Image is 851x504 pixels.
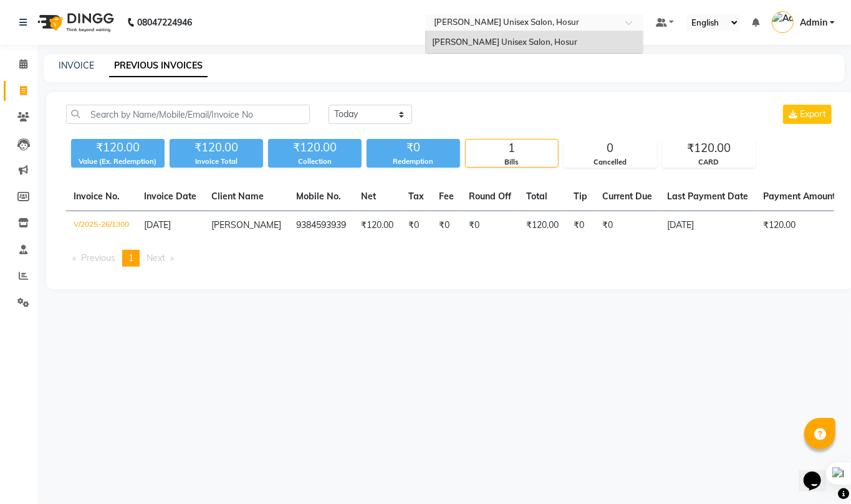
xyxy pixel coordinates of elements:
span: Total [526,191,547,202]
div: Collection [268,156,362,167]
span: [PERSON_NAME] Unisex Salon, Hosur [432,37,577,47]
img: Admin [772,11,794,33]
img: logo [32,5,117,40]
div: ₹120.00 [268,139,362,156]
span: Invoice Date [144,191,196,202]
span: Fee [439,191,454,202]
td: ₹0 [595,211,660,240]
span: Current Due [602,191,652,202]
td: ₹120.00 [519,211,566,240]
ng-dropdown-panel: Options list [425,31,643,54]
span: Tax [408,191,424,202]
span: Round Off [469,191,511,202]
span: Last Payment Date [667,191,748,202]
td: ₹0 [566,211,595,240]
span: Payment Amount [763,191,844,202]
span: Mobile No. [296,191,341,202]
span: Tip [574,191,587,202]
td: ₹0 [431,211,461,240]
input: Search by Name/Mobile/Email/Invoice No [66,105,310,124]
b: 08047224946 [137,5,192,40]
div: ₹120.00 [71,139,165,156]
span: Next [147,252,165,264]
div: Bills [466,157,558,168]
div: Redemption [367,156,460,167]
div: ₹120.00 [663,140,755,157]
span: [DATE] [144,219,171,231]
td: ₹120.00 [353,211,401,240]
div: Value (Ex. Redemption) [71,156,165,167]
span: Net [361,191,376,202]
div: Invoice Total [170,156,263,167]
span: 1 [128,252,133,264]
span: Admin [800,16,827,29]
span: Invoice No. [74,191,120,202]
div: ₹0 [367,139,460,156]
td: ₹0 [461,211,519,240]
a: PREVIOUS INVOICES [109,55,208,77]
a: INVOICE [59,60,94,71]
div: 1 [466,140,558,157]
div: ₹120.00 [170,139,263,156]
button: Export [783,105,832,124]
td: [DATE] [660,211,756,240]
span: Previous [81,252,115,264]
div: 0 [564,140,656,157]
td: V/2025-26/1300 [66,211,137,240]
td: ₹0 [401,211,431,240]
span: Export [800,108,826,120]
nav: Pagination [66,250,834,267]
div: CARD [663,157,755,168]
span: Client Name [211,191,264,202]
td: 9384593939 [289,211,353,240]
span: [PERSON_NAME] [211,219,281,231]
iframe: chat widget [799,454,839,492]
div: Cancelled [564,157,656,168]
